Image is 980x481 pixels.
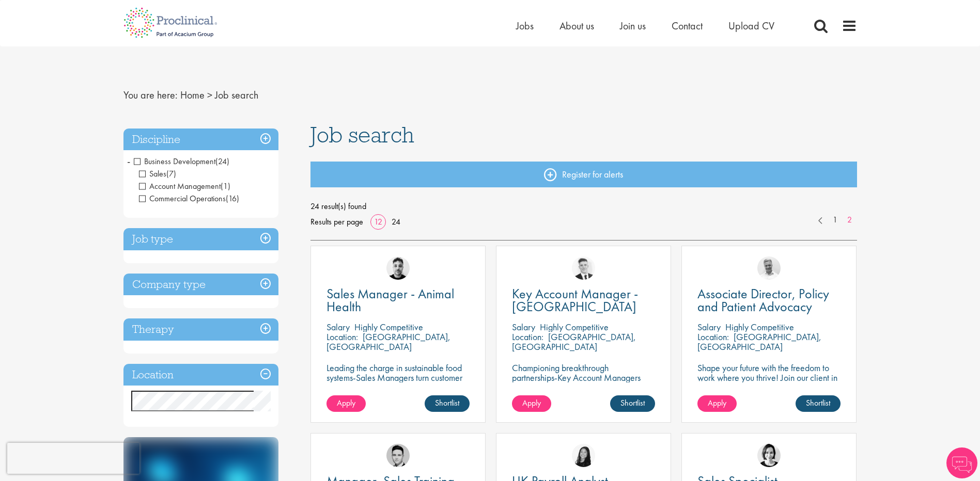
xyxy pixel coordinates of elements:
span: Job search [310,121,414,149]
a: 24 [388,216,404,227]
p: Highly Competitive [540,321,609,333]
a: 2 [842,214,857,226]
a: Upload CV [728,19,774,33]
a: Join us [620,19,646,33]
span: - [127,153,130,169]
img: Chatbot [946,447,977,478]
span: (16) [226,193,239,204]
span: (24) [215,156,229,167]
a: Associate Director, Policy and Patient Advocacy [697,287,841,313]
p: [GEOGRAPHIC_DATA], [GEOGRAPHIC_DATA] [697,331,821,352]
span: Location: [512,331,543,343]
a: Jobs [516,19,534,33]
span: Results per page [310,214,363,230]
span: Job search [215,88,258,102]
span: Apply [708,397,726,408]
a: Shortlist [796,395,841,412]
a: Apply [326,395,366,412]
a: Contact [672,19,703,33]
span: 24 result(s) found [310,199,857,214]
a: 12 [370,216,386,227]
p: [GEOGRAPHIC_DATA], [GEOGRAPHIC_DATA] [512,331,636,352]
h3: Location [123,364,278,386]
h3: Job type [123,228,278,250]
span: Commercial Operations [139,193,239,204]
img: Joshua Bye [757,256,781,280]
img: Connor Lynes [386,444,410,467]
span: Apply [337,397,355,408]
span: (1) [221,181,230,191]
span: Sales [139,168,176,179]
a: Sales Manager - Animal Health [326,287,470,313]
span: > [207,88,212,102]
a: 1 [828,214,843,226]
p: Championing breakthrough partnerships-Key Account Managers turn biotech innovation into lasting c... [512,363,655,402]
a: Register for alerts [310,162,857,187]
p: Highly Competitive [354,321,423,333]
img: Nic Choa [757,444,781,467]
a: Apply [512,395,551,412]
h3: Therapy [123,318,278,341]
span: Salary [326,321,350,333]
span: Apply [522,397,541,408]
span: You are here: [123,88,178,102]
span: Location: [697,331,729,343]
a: Key Account Manager - [GEOGRAPHIC_DATA] [512,287,655,313]
span: Account Management [139,181,221,191]
p: [GEOGRAPHIC_DATA], [GEOGRAPHIC_DATA] [326,331,450,352]
a: breadcrumb link [180,88,205,102]
p: Shape your future with the freedom to work where you thrive! Join our client in this hybrid role ... [697,363,841,392]
span: Business Development [134,156,215,167]
a: Shortlist [610,395,655,412]
p: Leading the charge in sustainable food systems-Sales Managers turn customer success into global p... [326,363,470,392]
p: Highly Competitive [725,321,794,333]
img: Numhom Sudsok [572,444,595,467]
span: Location: [326,331,358,343]
h3: Discipline [123,129,278,151]
span: Salary [512,321,535,333]
a: About us [559,19,594,33]
span: Salary [697,321,721,333]
iframe: reCAPTCHA [7,443,139,474]
span: Business Development [134,156,229,167]
span: Associate Director, Policy and Patient Advocacy [697,285,829,315]
span: (7) [166,168,176,179]
span: Sales Manager - Animal Health [326,285,454,315]
span: Key Account Manager - [GEOGRAPHIC_DATA] [512,285,638,315]
span: Account Management [139,181,230,191]
img: Nicolas Daniel [572,256,595,280]
span: Commercial Operations [139,193,226,204]
span: Sales [139,168,166,179]
a: Shortlist [425,395,470,412]
img: Dean Fisher [386,256,410,280]
a: Apply [697,395,737,412]
h3: Company type [123,274,278,296]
